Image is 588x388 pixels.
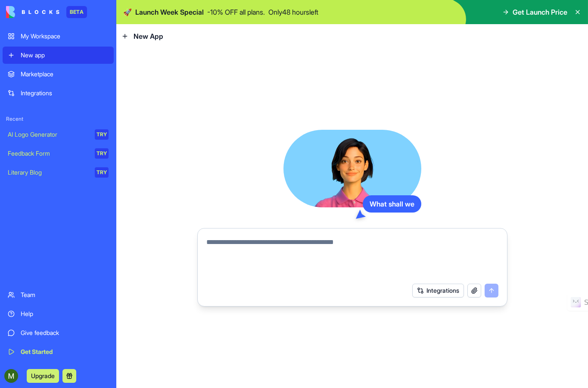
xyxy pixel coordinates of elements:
[95,148,109,159] div: TRY
[95,129,109,140] div: TRY
[3,164,114,181] a: Literary BlogTRY
[8,168,89,177] div: Literary Blog
[21,329,109,337] div: Give feedback
[27,371,59,380] a: Upgrade
[513,7,567,17] span: Get Launch Price
[21,347,109,356] div: Get Started
[27,369,59,383] button: Upgrade
[3,286,114,304] a: Team
[135,7,204,17] span: Launch Week Special
[3,145,114,162] a: Feedback FormTRY
[21,89,109,97] div: Integrations
[3,66,114,83] a: Marketplace
[363,195,421,213] div: What shall we
[412,284,464,297] button: Integrations
[3,116,114,122] span: Recent
[3,126,114,143] a: AI Logo GeneratorTRY
[3,84,114,102] a: Integrations
[21,310,109,318] div: Help
[6,6,59,18] img: logo
[207,7,265,17] p: - 10 % OFF all plans.
[3,324,114,341] a: Give feedback
[21,70,109,78] div: Marketplace
[21,291,109,299] div: Team
[268,7,318,17] p: Only 48 hours left
[3,343,114,360] a: Get Started
[3,28,114,45] a: My Workspace
[66,6,87,18] div: BETA
[95,167,109,178] div: TRY
[134,31,163,41] span: New App
[3,47,114,64] a: New app
[123,7,132,17] span: 🚀
[3,305,114,322] a: Help
[21,32,109,41] div: My Workspace
[8,130,89,139] div: AI Logo Generator
[4,369,18,383] img: ACg8ocIpU7Pgwr4gD4nCbNWEtUkknaf_G8juO21AMMoFNRmt3oNGBg=s96-c
[6,6,87,18] a: BETA
[21,51,109,59] div: New app
[8,149,89,158] div: Feedback Form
